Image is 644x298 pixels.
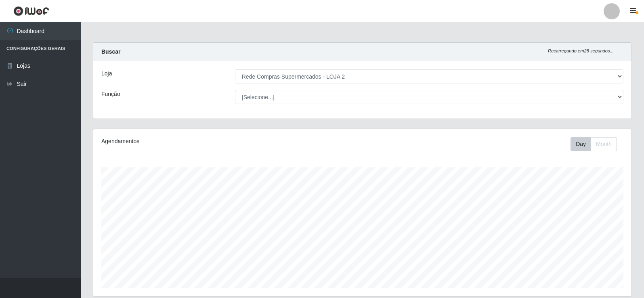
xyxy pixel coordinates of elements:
[101,48,120,55] strong: Buscar
[548,48,614,53] i: Recarregando em 28 segundos...
[591,137,617,151] button: Month
[13,6,49,16] img: CoreUI Logo
[571,137,617,151] div: First group
[101,137,312,146] div: Agendamentos
[571,137,591,151] button: Day
[101,69,112,78] label: Loja
[101,90,120,98] label: Função
[571,137,623,151] div: Toolbar with button groups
